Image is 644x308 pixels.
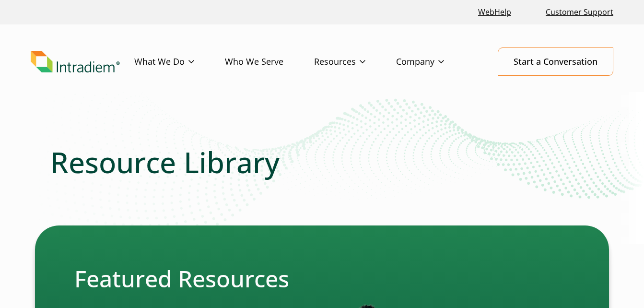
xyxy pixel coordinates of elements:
a: Start a Conversation [498,47,613,76]
a: Link to homepage of Intradiem [31,51,134,73]
a: Link opens in a new window [474,2,515,23]
img: Intradiem [31,51,120,73]
h2: Featured Resources [74,265,570,293]
h1: Resource Library [50,145,594,179]
a: What We Do [134,48,225,76]
a: Resources [314,48,396,76]
a: Who We Serve [225,48,314,76]
a: Customer Support [542,2,617,23]
a: Company [396,48,475,76]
